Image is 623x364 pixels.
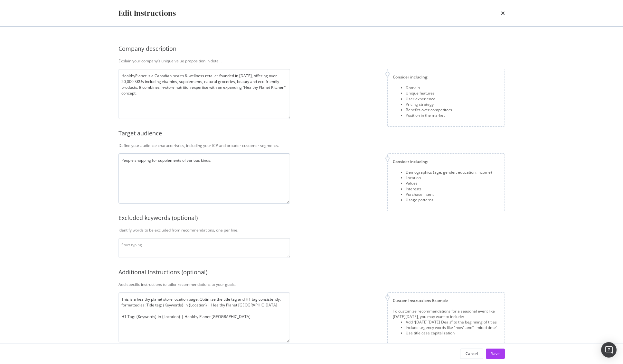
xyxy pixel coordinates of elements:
div: Identify words to be excluded from recommendations, one per line. [118,227,505,233]
button: Save [486,349,505,359]
div: Additional Instructions (optional) [118,268,505,277]
div: To customize recommendations for a seasonal event like [DATE][DATE], you may want to include: [393,308,499,319]
div: Open Intercom Messenger [601,342,617,358]
div: Save [491,351,500,356]
div: Consider including: [393,159,499,164]
div: Explain your company’s unique value proposition in detail. [118,58,505,64]
div: Cancel [466,351,478,356]
textarea: People shopping for supplements of various kinds. [118,153,290,204]
div: Define your audience characteristics, including your ICP and broader customer segments. [118,143,505,148]
div: Excluded keywords (optional) [118,214,505,222]
div: User experience [406,96,452,102]
div: Target audience [118,129,505,138]
div: Pricing strategy [406,102,452,107]
div: Interests [406,186,492,192]
div: Edit Instructions [118,8,176,19]
textarea: This is a healthy planet store location page. Optimize the title tag and H1 tag consistently, for... [118,292,290,342]
div: Add specific instructions to tailor recommendations to your goals. [118,282,505,287]
div: Values [406,180,492,186]
div: Unique features [406,90,452,96]
div: Add “[DATE][DATE] Deals” to the beginning of titles [406,319,499,325]
div: Purchase intent [406,192,492,197]
div: Benefits over competitors [406,107,452,113]
div: times [501,8,505,19]
div: Usage patterns [406,197,492,203]
div: Consider including: [393,74,499,80]
div: Use title case capitalization [406,330,499,336]
button: Cancel [460,349,483,359]
div: Custom Instructions Example [393,298,499,303]
div: Location [406,175,492,180]
div: Company description [118,45,505,53]
div: Include urgency words like "now" and” limited time” [406,325,499,330]
div: Position in the market [406,113,452,118]
div: Domain [406,85,452,90]
textarea: HealthyPlanet is a Canadian health & wellness retailer founded in [DATE], offering over 20,000 SK... [118,69,290,119]
div: Demographics (age, gender, education, income) [406,169,492,175]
